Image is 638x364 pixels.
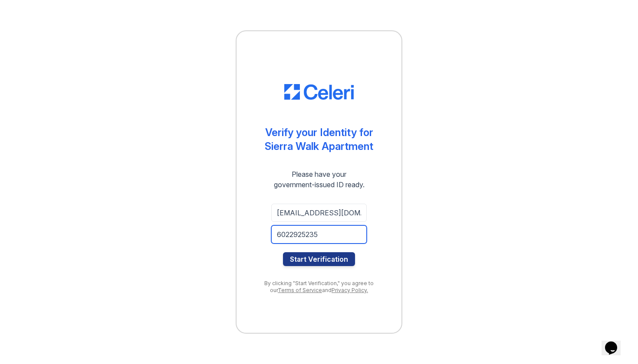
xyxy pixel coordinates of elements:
[271,225,367,244] input: Phone
[254,280,384,294] div: By clicking "Start Verification," you agree to our and
[332,287,368,293] a: Privacy Policy.
[265,126,373,153] div: Verify your Identity for Sierra Walk Apartment
[283,252,355,266] button: Start Verification
[284,84,354,100] img: CE_Logo_Blue-a8612792a0a2168367f1c8372b55b34899dd931a85d93a1a3d3e32e68fde9ad4.png
[258,169,380,190] div: Please have your government-issued ID ready.
[278,287,322,293] a: Terms of Service
[602,329,629,355] iframe: chat widget
[271,204,367,222] input: Email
